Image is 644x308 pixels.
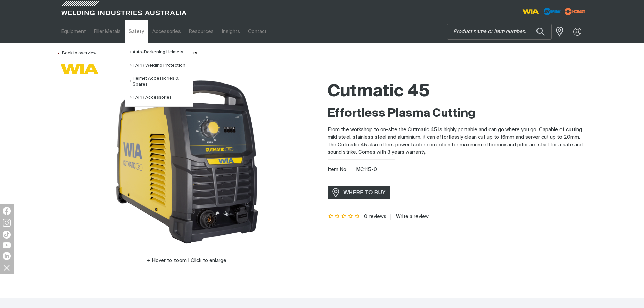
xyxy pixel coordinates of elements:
span: Item No. [328,166,355,174]
a: Safety [125,20,148,43]
ul: Safety Submenu [125,43,193,107]
img: miller [563,6,587,17]
a: Accessories [148,20,185,43]
a: Back to overview of Plasma Cutters [57,51,96,55]
span: WHERE TO BUY [339,187,390,198]
input: Product name or item number... [447,24,551,39]
a: Contact [244,20,271,43]
img: TikTok [3,231,11,239]
span: MC115-0 [356,167,377,172]
span: 0 reviews [364,214,386,219]
a: Resources [185,20,218,43]
a: PAPR Accessories [130,91,193,104]
img: hide socials [1,262,13,274]
a: Insights [218,20,244,43]
button: Hover to zoom | Click to enlarge [143,257,231,265]
a: Helmet Accessories & Spares [130,72,193,91]
a: Auto-Darkening Helmets [130,46,193,59]
h1: Cutmatic 45 [328,81,587,103]
nav: Main [57,20,455,43]
a: Equipment [57,20,90,43]
a: Filler Metals [90,20,125,43]
img: Instagram [3,219,11,227]
span: Rating: {0} [328,214,361,219]
img: Cutmatic 45 [102,77,271,246]
a: Write a review [390,214,429,220]
img: LinkedIn [3,252,11,260]
img: Facebook [3,207,11,215]
a: WHERE TO BUY [328,186,391,199]
h2: Effortless Plasma Cutting [328,106,587,121]
img: YouTube [3,242,11,248]
a: PAPR Welding Protection [130,59,193,72]
p: From the workshop to on-site the Cutmatic 45 is highly portable and can go where you go. Capable ... [328,126,587,157]
button: Search products [529,24,552,40]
